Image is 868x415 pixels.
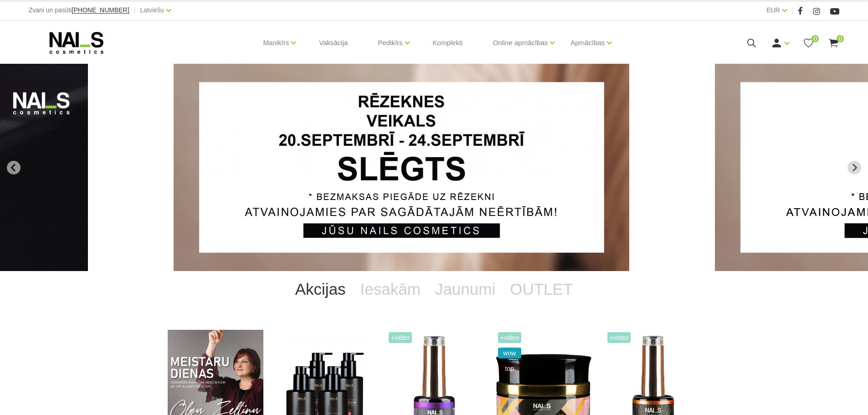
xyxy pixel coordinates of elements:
[72,7,129,14] a: [PHONE_NUMBER]
[378,25,402,61] a: Pedikīrs
[828,37,839,49] a: 0
[498,348,522,359] span: wow
[812,35,819,42] span: 0
[498,332,522,343] span: +Video
[288,271,353,307] a: Akcijas
[766,5,780,15] a: EUR
[837,35,844,42] span: 0
[7,161,21,174] button: Go to last slide
[140,5,164,15] a: Latviešu
[493,25,548,61] a: Online apmācības
[428,271,503,307] a: Jaunumi
[570,25,605,61] a: Apmācības
[607,332,631,343] span: +Video
[29,5,129,16] div: Zvani un pasūti
[389,332,412,343] span: +Video
[426,21,470,65] a: Komplekti
[312,21,355,65] a: Vaksācija
[353,271,428,307] a: Iesakām
[134,5,136,16] span: |
[174,64,694,271] li: 1 of 14
[847,161,861,174] button: Next slide
[263,25,289,61] a: Manikīrs
[498,363,522,374] span: top
[503,271,580,307] a: OUTLET
[791,5,793,16] span: |
[803,37,814,49] a: 0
